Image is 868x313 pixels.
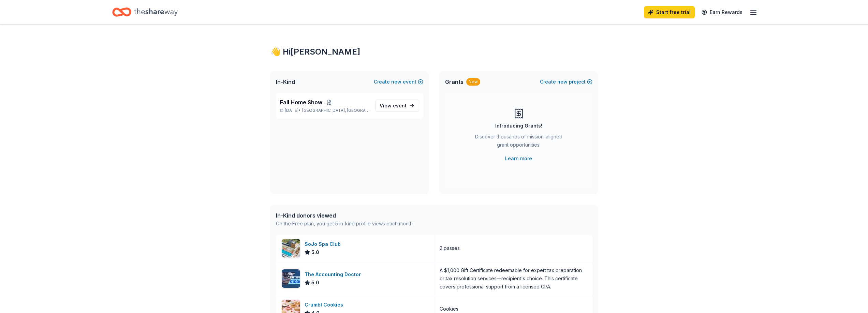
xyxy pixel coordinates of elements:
div: Cookies [440,305,458,313]
a: Learn more [505,154,532,163]
a: View event [375,100,419,112]
div: In-Kind donors viewed [276,211,414,220]
div: On the Free plan, you get 5 in-kind profile views each month. [276,220,414,228]
div: SoJo Spa Club [305,240,343,248]
span: new [557,78,568,86]
span: Fall Home Show [280,98,322,106]
span: 5.0 [311,279,319,287]
span: 5.0 [311,248,319,256]
button: Createnewproject [540,78,592,86]
div: New [466,78,480,86]
a: Earn Rewards [697,6,747,18]
span: event [393,103,407,108]
span: new [391,78,401,86]
img: Image for The Accounting Doctor [282,269,300,288]
span: [GEOGRAPHIC_DATA], [GEOGRAPHIC_DATA] [302,108,369,113]
div: Introducing Grants! [495,122,542,130]
img: Image for SoJo Spa Club [282,239,300,257]
div: Discover thousands of mission-aligned grant opportunities. [472,133,565,152]
button: Createnewevent [374,78,423,86]
a: Start free trial [644,6,695,18]
div: Crumbl Cookies [305,301,346,309]
p: [DATE] • [280,108,370,113]
div: 👋 Hi [PERSON_NAME] [270,46,598,57]
div: The Accounting Doctor [305,270,364,279]
span: In-Kind [276,78,295,86]
span: Grants [445,78,464,86]
div: 2 passes [440,244,460,252]
span: View [380,102,407,110]
div: A $1,000 Gift Certificate redeemable for expert tax preparation or tax resolution services—recipi... [440,266,587,291]
a: Home [112,4,178,20]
